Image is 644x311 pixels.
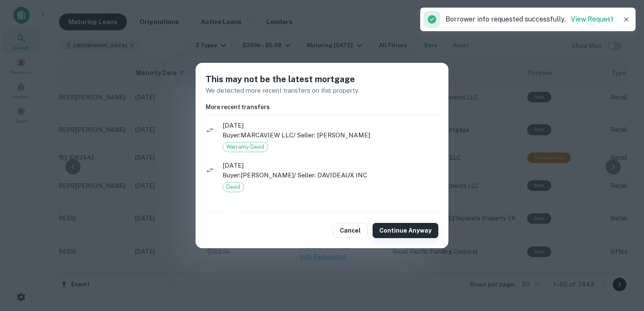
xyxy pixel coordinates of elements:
button: Continue Anyway [373,223,438,238]
span: [DATE] [223,121,438,131]
span: Warranty Deed [223,143,268,151]
span: [DATE] [223,161,438,171]
span: Deed [223,183,244,191]
p: Buyer: MARCAVIEW LLC / Seller: [PERSON_NAME] [223,130,438,140]
a: View Request [571,15,614,23]
p: Borrower info requested successfully. [445,14,614,24]
p: We detected more recent transfers on this property. [206,86,438,96]
button: Cancel [333,223,368,238]
div: Deed [223,182,244,192]
h6: More recent transfers [206,102,438,112]
div: Warranty Deed [223,142,268,152]
h5: This may not be the latest mortgage [206,73,438,86]
p: Buyer: [PERSON_NAME] / Seller: DAVIDEAUX INC [223,170,438,180]
iframe: Chat Widget [602,244,644,284]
